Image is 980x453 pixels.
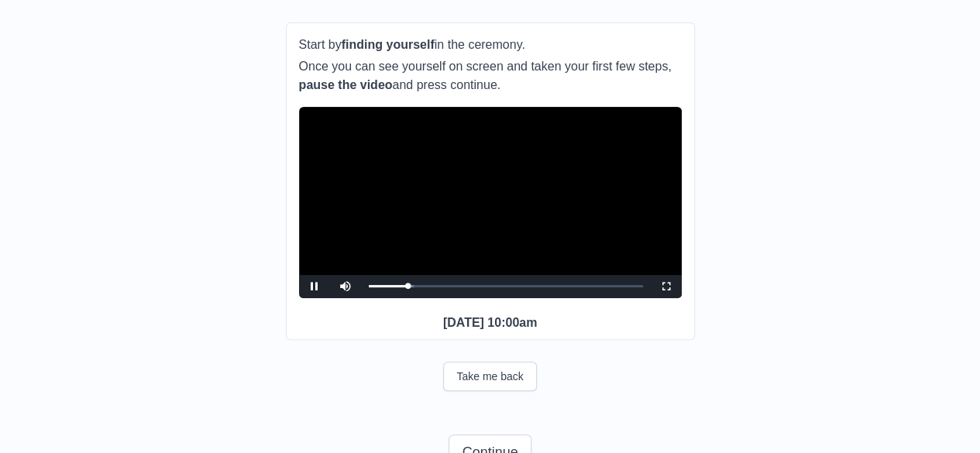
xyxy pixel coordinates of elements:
[369,285,643,287] div: Progress Bar
[299,107,682,298] div: Video Player
[330,275,361,298] button: Mute
[342,38,435,51] b: finding yourself
[443,362,536,391] button: Take me back
[299,314,682,332] p: [DATE] 10:00am
[651,275,682,298] button: Fullscreen
[299,275,330,298] button: Pause
[299,36,682,54] p: Start by in the ceremony.
[299,57,682,94] p: Once you can see yourself on screen and taken your first few steps, and press continue.
[299,78,393,91] b: pause the video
